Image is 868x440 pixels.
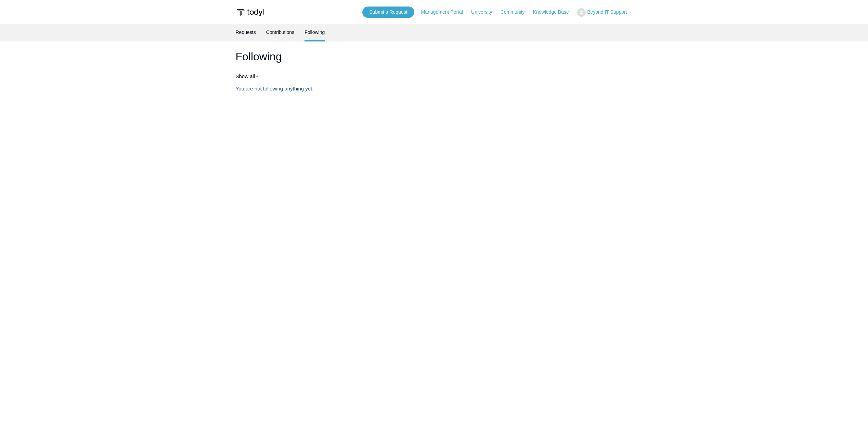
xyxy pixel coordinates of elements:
[236,85,633,93] p: You are not following anything yet.
[501,9,532,16] a: Community
[362,7,414,18] a: Submit a Request
[421,9,470,16] a: Management Portal
[471,9,499,16] a: University
[266,24,295,40] a: Contributions
[236,24,256,40] a: Requests
[305,24,325,40] a: Following
[533,9,576,16] a: Knowledge Base
[236,73,259,79] button: Show all
[236,48,633,65] h1: Following
[577,8,633,17] button: Beyond IT Support
[236,6,265,19] img: Todyl Support Center Help Center home page
[587,9,627,15] span: Beyond IT Support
